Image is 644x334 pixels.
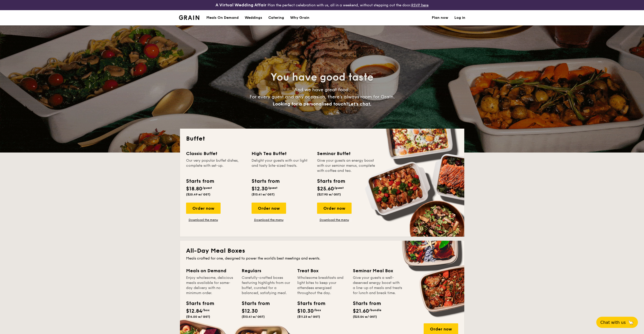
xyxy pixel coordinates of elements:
[353,315,377,318] span: ($23.54 w/ GST)
[242,275,291,296] div: Carefully-crafted boxes featuring highlights from our buffet, curated for a balanced, satisfying ...
[216,2,267,8] h4: A Virtual Wedding Affair
[252,177,279,185] div: Starts from
[245,10,262,25] div: Weddings
[314,308,321,312] span: /box
[186,203,221,214] div: Order now
[369,308,381,312] span: /bundle
[242,10,265,25] a: Weddings
[186,247,458,255] h2: All-Day Meal Boxes
[353,267,402,274] div: Seminar Meal Box
[297,267,347,274] div: Treat Box
[353,275,402,296] div: Give your guests a well-deserved energy boost with a line-up of meals and treats for lunch and br...
[297,275,347,296] div: Wholesome breakfasts and light bites to keep your attendees energised throughout the day.
[432,10,448,25] a: Plan now
[186,308,202,314] span: $12.84
[252,186,268,192] span: $12.30
[265,10,287,25] a: Catering
[454,10,465,25] a: Log in
[206,10,239,25] div: Meals On Demand
[186,256,458,261] div: Meals crafted for one, designed to power the world's best meetings and events.
[317,218,352,222] a: Download the menu
[252,158,311,173] div: Delight your guests with our light and tasty bite-sized treats.
[242,308,258,314] span: $12.30
[348,101,371,107] span: Let's chat.
[186,218,221,222] a: Download the menu
[252,193,275,196] span: ($13.41 w/ GST)
[186,275,236,296] div: Enjoy wholesome, delicious meals available for same-day delivery with no minimum order.
[271,71,373,83] span: You have good taste
[242,300,265,307] div: Starts from
[317,193,341,196] span: ($27.90 w/ GST)
[186,158,245,173] div: Our very popular buffet dishes, complete with set-up.
[186,150,245,157] div: Classic Buffet
[186,267,236,274] div: Meals on Demand
[250,87,395,107] span: And we have great food. For every guest and any occasion, there’s always room for Grain.
[252,150,311,157] div: High Tea Buffet
[186,315,210,318] span: ($14.00 w/ GST)
[252,203,286,214] div: Order now
[317,177,345,185] div: Starts from
[202,308,210,312] span: /box
[297,308,314,314] span: $10.30
[252,218,286,222] a: Download the menu
[186,186,202,192] span: $18.80
[290,10,309,25] div: Why Grain
[596,317,638,328] button: Chat with us🦙
[186,193,210,196] span: ($20.49 w/ GST)
[317,158,376,173] div: Give your guests an energy boost with our seminar menus, complete with coffee and tea.
[202,186,212,190] span: /guest
[628,320,634,325] span: 🦙
[186,300,209,307] div: Starts from
[317,186,334,192] span: $25.60
[268,186,277,190] span: /guest
[287,10,312,25] a: Why Grain
[317,203,352,214] div: Order now
[273,101,348,107] span: Looking for a personalised touch?
[268,10,284,25] h1: Catering
[186,135,458,143] h2: Buffet
[353,300,376,307] div: Starts from
[242,267,291,274] div: Regulars
[176,2,468,8] div: Plan the perfect celebration with us, all in a weekend, without stepping out the door.
[411,3,428,7] a: RSVP here
[334,186,344,190] span: /guest
[297,300,320,307] div: Starts from
[297,315,320,318] span: ($11.23 w/ GST)
[242,315,265,318] span: ($13.41 w/ GST)
[317,150,376,157] div: Seminar Buffet
[353,308,369,314] span: $21.60
[179,15,200,20] img: Grain
[600,320,626,325] span: Chat with us
[179,15,200,20] a: Logotype
[186,177,214,185] div: Starts from
[203,10,242,25] a: Meals On Demand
